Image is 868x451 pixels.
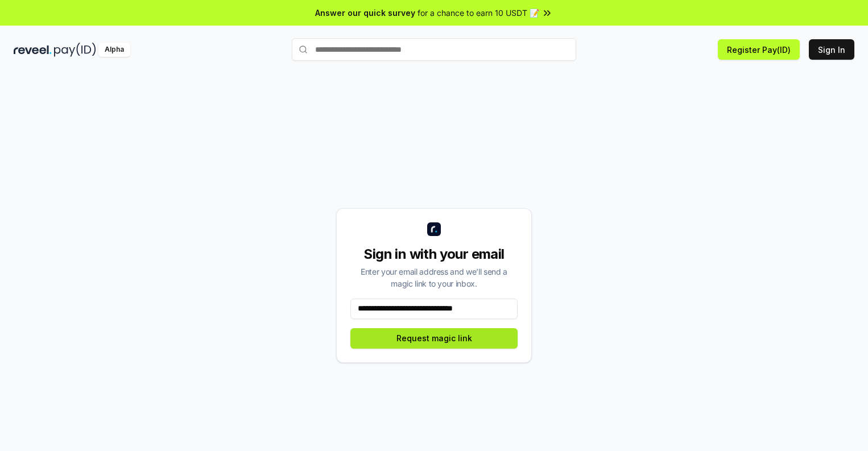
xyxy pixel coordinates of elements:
div: Sign in with your email [350,245,518,263]
img: logo_small [427,222,441,236]
button: Request magic link [350,328,518,349]
span: Answer our quick survey [315,7,415,19]
div: Alpha [98,43,130,57]
img: reveel_dark [14,43,52,57]
div: Enter your email address and we’ll send a magic link to your inbox. [350,266,518,289]
span: for a chance to earn 10 USDT 📝 [418,7,539,19]
img: pay_id [54,43,96,57]
button: Register Pay(ID) [718,39,800,60]
button: Sign In [809,39,854,60]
